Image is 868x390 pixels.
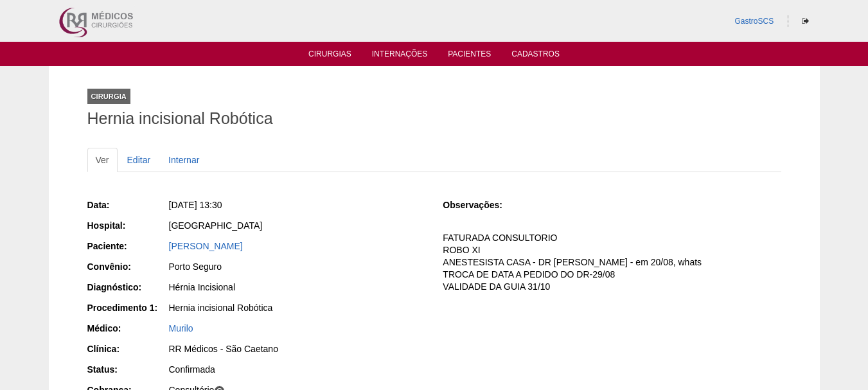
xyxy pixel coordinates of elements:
[734,17,774,26] a: GastroSCS
[87,301,168,314] div: Procedimento 1:
[87,342,168,355] div: Clínica:
[169,241,243,251] a: [PERSON_NAME]
[802,17,809,25] i: Sair
[308,49,351,62] a: Cirurgias
[87,199,168,211] div: Data:
[87,89,130,104] div: Cirurgia
[448,49,491,62] a: Pacientes
[372,49,428,62] a: Internações
[119,148,159,172] a: Editar
[160,148,208,172] a: Internar
[169,200,222,210] span: [DATE] 13:30
[443,199,523,211] div: Observações:
[169,323,193,333] a: Murilo
[169,342,425,355] div: RR Médicos - São Caetano
[511,49,560,62] a: Cadastros
[87,240,168,253] div: Paciente:
[87,111,781,127] h1: Hernia incisional Robótica
[87,322,168,335] div: Médico:
[87,148,118,172] a: Ver
[169,281,425,294] div: Hérnia Incisional
[87,363,168,376] div: Status:
[87,219,168,232] div: Hospital:
[169,260,425,273] div: Porto Seguro
[87,281,168,294] div: Diagnóstico:
[169,219,425,232] div: [GEOGRAPHIC_DATA]
[169,363,425,376] div: Confirmada
[443,232,781,292] p: FATURADA CONSULTORIO ROBO XI ANESTESISTA CASA - DR [PERSON_NAME] - em 20/08, whats TROCA DE DATA ...
[87,260,168,273] div: Convênio:
[169,301,425,314] div: Hernia incisional Robótica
